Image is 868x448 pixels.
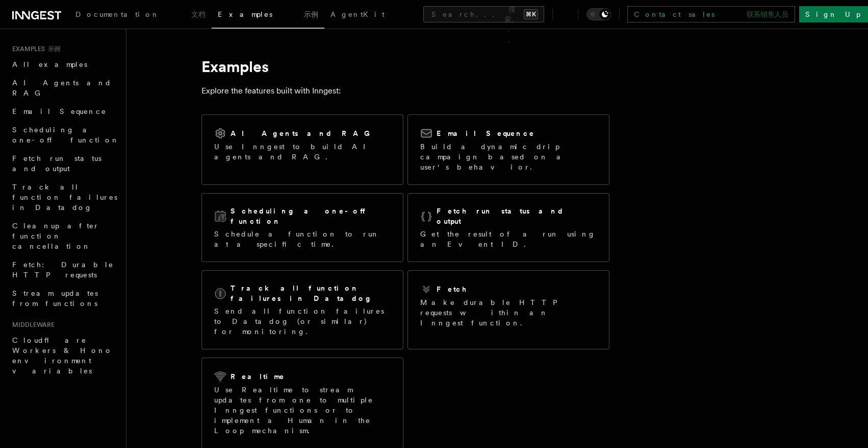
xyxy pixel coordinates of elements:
font: 示例 [304,10,318,18]
span: Examples [218,10,318,18]
span: Middleware [8,321,55,329]
a: Fetch: Durable HTTP requests [8,255,120,284]
a: Fetch run status and outputGet the result of a run using an Event ID. [407,193,609,262]
a: Email SequenceBuild a dynamic drip campaign based on a user's behavior. [407,114,609,185]
p: Get the result of a run using an Event ID. [420,229,597,249]
button: Search... 搜索...⌘K [423,6,544,22]
p: Schedule a function to run at a specific time. [214,229,391,249]
a: AI Agents and RAG [8,74,120,102]
p: Build a dynamic drip campaign based on a user's behavior. [420,142,597,172]
span: Stream updates from functions [12,289,98,308]
a: AI Agents and RAGUse Inngest to build AI agents and RAG. [201,114,403,185]
h2: Track all function failures in Datadog [231,283,391,303]
font: 搜索... [504,5,520,44]
span: Track all function failures in Datadog [12,183,117,211]
a: Cleanup after function cancellation [8,217,120,255]
span: AgentKit [330,10,385,18]
span: Fetch: Durable HTTP requests [12,261,114,279]
a: Fetch run status and output [8,149,120,178]
span: Documentation [75,10,206,18]
a: Track all function failures in Datadog [8,178,120,217]
a: Stream updates from functions [8,284,120,313]
span: Cloudflare Workers & Hono environment variables [12,336,113,375]
span: All examples [12,60,87,68]
a: Examples 示例 [212,3,324,29]
span: Fetch run status and output [12,154,101,173]
a: AgentKit [324,3,391,28]
span: Cleanup after function cancellation [12,222,99,250]
h1: Examples [201,57,609,76]
span: Examples [8,45,60,53]
a: Scheduling a one-off function [8,121,120,149]
a: Scheduling a one-off functionSchedule a function to run at a specific time. [201,193,403,262]
h2: Fetch run status and output [437,206,597,226]
font: 示例 [48,45,60,53]
a: FetchMake durable HTTP requests within an Inngest function. [407,270,609,349]
h2: AI Agents and RAG [231,128,375,138]
a: Track all function failures in DatadogSend all function failures to Datadog (or similar) for moni... [201,270,403,349]
a: Email Sequence [8,102,120,121]
h2: Fetch [437,284,468,294]
p: Make durable HTTP requests within an Inngest function. [420,297,597,328]
a: Documentation 文档 [69,3,212,28]
h2: Scheduling a one-off function [231,206,391,226]
h2: Email Sequence [437,128,535,138]
span: AI Agents and RAG [12,79,112,97]
p: Explore the features built with Inngest: [201,84,609,98]
span: Email Sequence [12,107,107,115]
span: Scheduling a one-off function [12,126,119,144]
font: 联系销售人员 [747,10,788,18]
p: Use Realtime to stream updates from one to multiple Inngest functions or to implement a Human in ... [214,385,391,436]
kbd: ⌘K [524,9,538,19]
a: Cloudflare Workers & Hono environment variables [8,331,120,380]
p: Use Inngest to build AI agents and RAG. [214,142,391,162]
button: Toggle dark mode [586,8,611,20]
font: 文档 [191,10,206,18]
p: Send all function failures to Datadog (or similar) for monitoring. [214,306,391,337]
a: All examples [8,55,120,74]
a: Contact sales 联系销售人员 [627,6,795,22]
h2: Realtime [231,371,285,382]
